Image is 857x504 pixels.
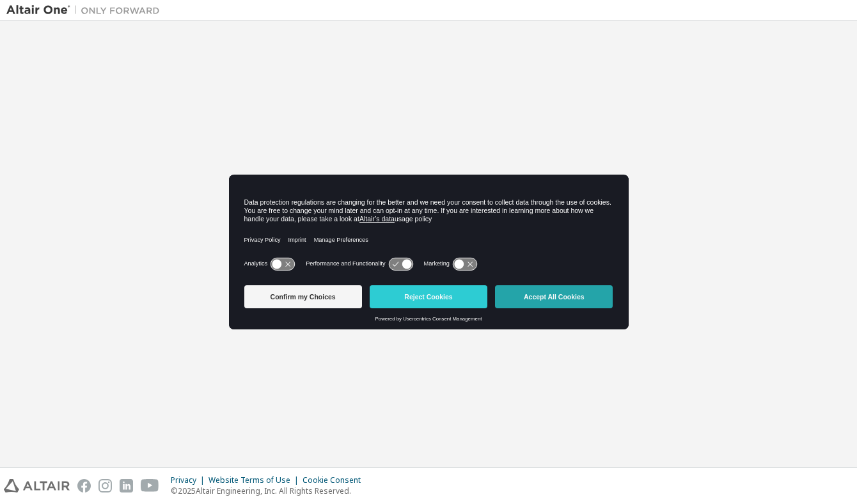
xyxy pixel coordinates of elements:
div: Cookie Consent [303,475,368,485]
img: youtube.svg [141,479,159,492]
p: © 2025 Altair Engineering, Inc. All Rights Reserved. [171,485,368,496]
img: altair_logo.svg [4,479,70,492]
img: linkedin.svg [120,479,133,492]
div: Website Terms of Use [208,475,303,485]
img: Altair One [6,4,166,17]
img: instagram.svg [98,479,112,492]
img: facebook.svg [77,479,91,492]
div: Privacy [171,475,208,485]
